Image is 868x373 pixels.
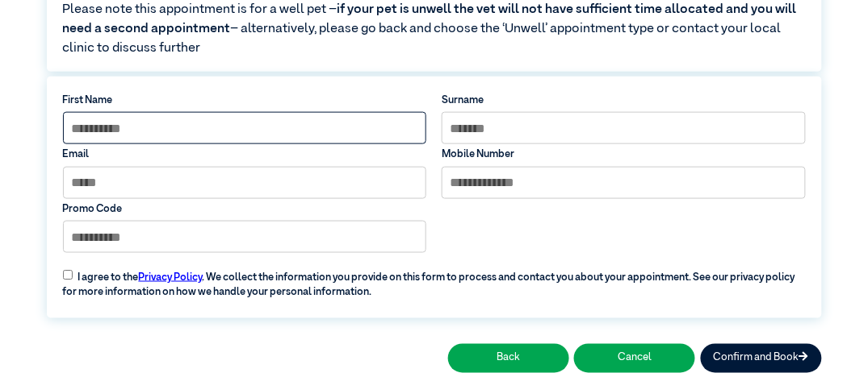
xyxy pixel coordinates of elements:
[63,3,797,35] span: if your pet is unwell the vet will not have sufficient time allocated and you will need a second ...
[574,344,695,372] button: Cancel
[63,201,426,217] label: Promo Code
[63,147,426,162] label: Email
[442,93,805,108] label: Surname
[448,344,569,372] button: Back
[63,93,426,108] label: First Name
[63,270,73,280] input: I agree to thePrivacy Policy. We collect the information you provide on this form to process and ...
[701,344,822,372] button: Confirm and Book
[55,259,813,300] label: I agree to the . We collect the information you provide on this form to process and contact you a...
[442,147,805,162] label: Mobile Number
[138,272,202,283] a: Privacy Policy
